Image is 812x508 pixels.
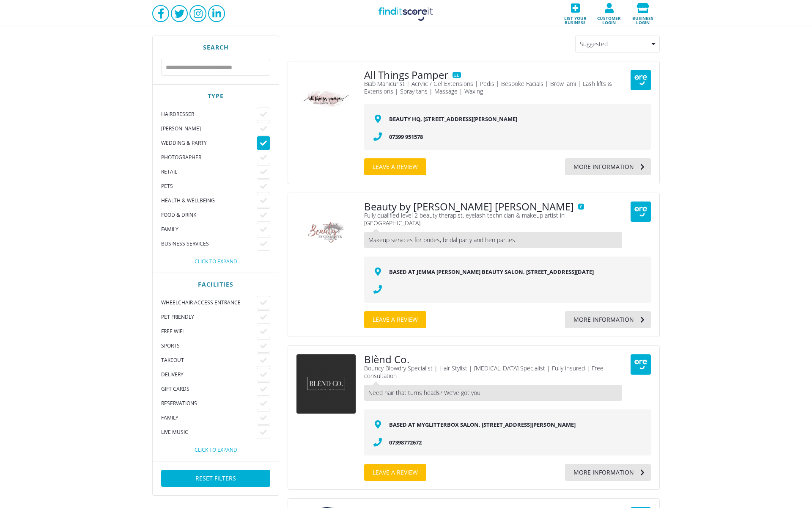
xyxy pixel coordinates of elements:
[364,212,622,227] div: Fully qualified level 2 beauty therapist, eyelash technician & makeup artist in [GEOGRAPHIC_DATA].
[364,158,426,175] a: Leave a review
[389,439,422,446] a: 07398772672
[161,371,257,378] div: Delivery
[161,328,257,335] div: Free WiFi
[161,386,257,392] div: Gift cards
[364,364,622,380] div: Bouncy Blowdry Specialist | Hair Stylist | [MEDICAL_DATA] Specialist | Fully insured | Free consu...
[161,429,257,436] div: Live music
[628,13,657,25] span: Business login
[595,13,623,25] span: Customer login
[389,268,594,276] a: Based at Jemma [PERSON_NAME] Beauty Salon, [STREET_ADDRESS][DATE]
[364,80,622,95] div: Biab Manicurist | Acrylic / Gel Extensions | Pedis | Bespoke Facials | Brow lami | Lash lifts & E...
[364,70,448,80] a: All Things Pamper
[389,421,576,428] a: Based at MyGlitterBox Salon, [STREET_ADDRESS][PERSON_NAME]
[161,44,270,50] div: Search
[389,133,423,141] a: 07399 951578
[187,470,244,487] div: Reset filters
[565,311,634,328] div: More information
[161,282,270,287] div: Facilities
[161,93,270,99] div: Type
[453,72,461,78] div: ££
[561,13,590,25] span: List your business
[575,36,660,52] div: Suggested
[364,354,409,364] a: Blènd Co.
[626,0,660,27] a: Business login
[364,464,426,481] a: Leave a review
[161,197,257,204] div: Health & Wellbeing
[565,464,651,481] a: More information
[161,299,257,306] div: Wheelchair access entrance
[161,400,257,407] div: Reservations
[565,158,651,175] a: More information
[161,342,257,349] div: Sports
[161,240,257,247] div: Business Services
[592,0,626,27] a: Customer login
[565,311,651,328] a: More information
[161,125,257,132] div: [PERSON_NAME]
[161,183,257,190] div: Pets
[161,212,257,218] div: Food & Drink
[161,357,257,364] div: Takeout
[161,111,257,118] div: Hairdresser
[161,314,257,320] div: Pet friendly
[161,154,257,161] div: Photographer
[161,259,270,264] div: Click to expand
[565,464,634,481] div: More information
[364,232,622,248] div: Makeup services for brides, bridal party and hen parties.
[161,447,270,453] div: Click to expand
[364,311,426,328] a: Leave a review
[558,0,592,27] a: List your business
[161,168,257,175] div: Retail
[364,202,574,212] a: Beauty by [PERSON_NAME] [PERSON_NAME]
[161,414,257,421] div: Family
[161,140,257,146] div: Wedding & Party
[161,226,257,233] div: Family
[565,158,634,175] div: More information
[364,385,622,401] div: Need hair that turns heads? We’ve got you.
[578,204,584,210] div: £
[389,115,517,123] a: Beauty HQ, [STREET_ADDRESS][PERSON_NAME]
